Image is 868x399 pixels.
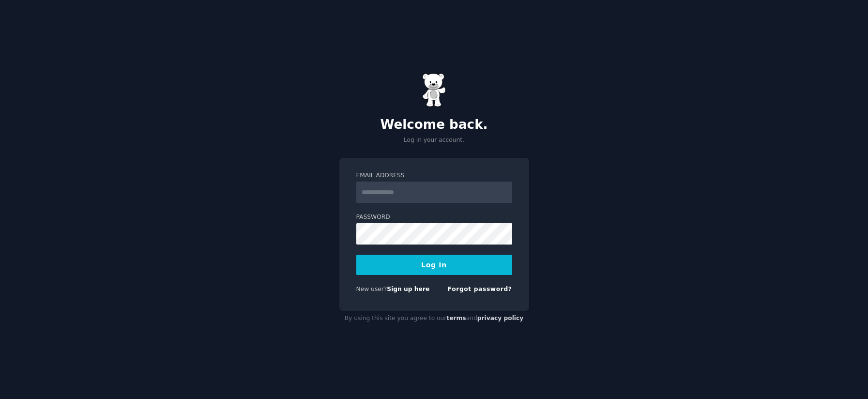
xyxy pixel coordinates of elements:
label: Password [356,213,512,222]
a: Sign up here [387,286,429,292]
a: terms [446,315,466,322]
img: Gummy Bear [422,73,446,107]
label: Email Address [356,171,512,180]
span: New user? [356,286,387,292]
div: By using this site you agree to our and [339,311,529,326]
p: Log in your account. [339,136,529,145]
button: Log In [356,255,512,275]
a: Forgot password? [448,286,512,292]
a: privacy policy [477,315,524,322]
h2: Welcome back. [339,117,529,133]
